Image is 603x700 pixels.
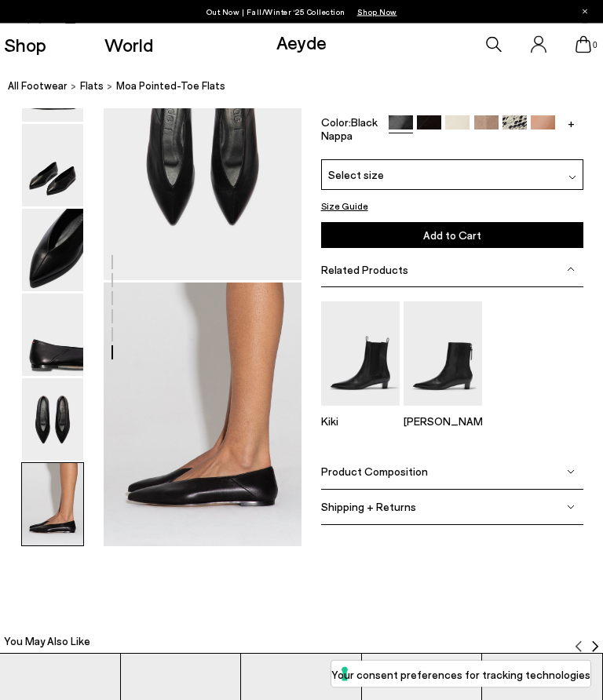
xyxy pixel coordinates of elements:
img: Moa Pointed-Toe Flats - Image 3 [22,210,83,292]
img: Moa Pointed-Toe Flats - Image 2 [22,125,83,207]
p: Kiki [321,415,400,428]
span: Shipping + Returns [321,501,416,515]
img: Kiki Leather Chelsea Boots [321,302,400,407]
span: Navigate to /collections/new-in [357,7,397,16]
a: flats [80,78,104,95]
button: Add to Cart [321,223,584,249]
a: Kiki Leather Chelsea Boots Kiki [321,396,400,428]
img: svg%3E [568,174,576,182]
a: Harriet Pointed Ankle Boots [PERSON_NAME] [404,396,482,428]
img: Moa Pointed-Toe Flats - Image 6 [22,464,83,546]
div: Color: [321,117,381,144]
p: [PERSON_NAME] [404,415,482,428]
a: Aeyde [276,31,327,53]
span: Related Products [321,264,408,277]
img: svg%3E [567,267,575,275]
a: + [559,117,583,131]
span: flats [80,80,104,93]
span: Add to Cart [423,229,481,242]
img: Moa Pointed-Toe Flats - Image 5 [22,379,83,461]
img: Moa Pointed-Toe Flats - Image 4 [22,294,83,377]
span: 0 [591,41,599,49]
p: Out Now | Fall/Winter ‘25 Collection [206,4,397,20]
button: Size Guide [321,199,368,215]
img: svg%3E [572,641,585,654]
span: Black Nappa [321,117,378,144]
button: Previous slide [572,629,585,653]
img: svg%3E [567,468,575,476]
span: Product Composition [321,466,428,479]
img: svg%3E [589,641,601,654]
a: Shop [4,35,46,54]
button: Next slide [589,629,601,653]
button: Your consent preferences for tracking technologies [331,661,590,687]
nav: breadcrumb [8,66,603,109]
h2: You May Also Like [4,634,90,650]
a: World [104,35,153,54]
a: 0 [576,36,591,53]
img: Harriet Pointed Ankle Boots [404,302,482,407]
label: Your consent preferences for tracking technologies [331,666,590,683]
img: svg%3E [567,504,575,512]
span: Moa Pointed-Toe Flats [116,78,225,95]
span: Select size [328,167,384,184]
a: All Footwear [8,78,68,95]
